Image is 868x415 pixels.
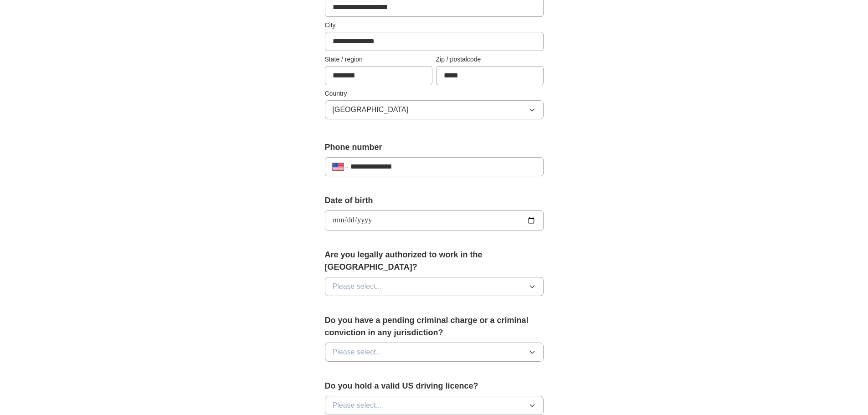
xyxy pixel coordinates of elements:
[436,55,544,64] label: Zip / postalcode
[325,55,432,64] label: State / region
[325,343,544,362] button: Please select...
[325,396,544,415] button: Please select...
[333,104,409,115] span: [GEOGRAPHIC_DATA]
[325,195,544,207] label: Date of birth
[325,277,544,296] button: Please select...
[325,20,544,30] label: City
[325,314,544,339] label: Do you have a pending criminal charge or a criminal conviction in any jurisdiction?
[333,281,382,292] span: Please select...
[325,380,544,392] label: Do you hold a valid US driving licence?
[325,141,544,154] label: Phone number
[325,100,544,119] button: [GEOGRAPHIC_DATA]
[333,400,382,411] span: Please select...
[333,347,382,358] span: Please select...
[325,249,544,273] label: Are you legally authorized to work in the [GEOGRAPHIC_DATA]?
[325,89,544,98] label: Country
